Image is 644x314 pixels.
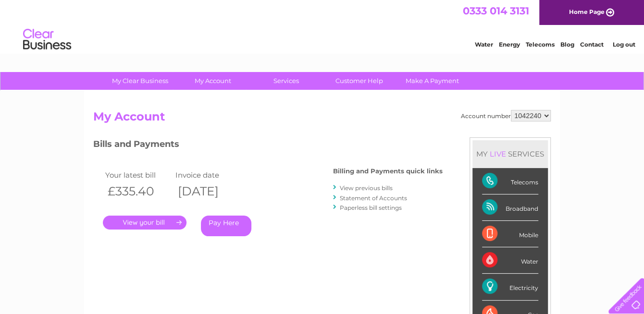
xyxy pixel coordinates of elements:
a: Paperless bill settings [340,204,402,211]
a: 0333 014 3131 [463,5,529,17]
img: logo.png [23,25,72,54]
a: . [103,216,186,229]
a: View previous bills [340,184,393,192]
div: MY SERVICES [472,140,548,168]
a: Services [247,72,326,90]
a: My Clear Business [100,72,180,90]
a: Water [475,41,493,48]
div: Account number [461,110,551,121]
th: £335.40 [103,181,173,201]
h2: My Account [93,110,551,128]
td: Invoice date [173,169,243,181]
div: Telecoms [482,168,538,194]
h4: Billing and Payments quick links [333,168,443,175]
a: Blog [560,41,574,48]
div: LIVE [488,149,508,158]
div: Broadband [482,194,538,221]
div: Mobile [482,221,538,247]
div: Electricity [482,274,538,300]
a: Make A Payment [393,72,472,90]
div: Water [482,247,538,274]
a: Contact [580,41,604,48]
a: My Account [173,72,253,90]
a: Telecoms [526,41,555,48]
h3: Bills and Payments [93,137,443,154]
td: Your latest bill [103,169,173,181]
a: Log out [612,41,635,48]
a: Statement of Accounts [340,194,407,202]
th: [DATE] [173,181,243,201]
a: Energy [499,41,520,48]
a: Pay Here [201,216,251,236]
div: Clear Business is a trading name of Verastar Limited (registered in [GEOGRAPHIC_DATA] No. 3667643... [96,5,550,47]
a: Customer Help [320,72,399,90]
